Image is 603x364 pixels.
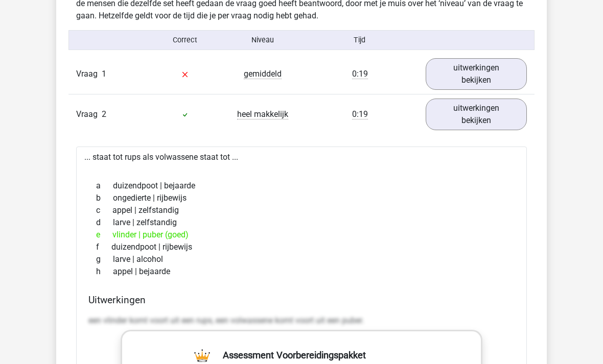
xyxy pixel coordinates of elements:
div: Tijd [301,35,418,45]
span: gemiddeld [244,69,282,79]
h4: Uitwerkingen [88,294,515,306]
a: uitwerkingen bekijken [426,99,527,130]
div: larve | alcohol [88,253,515,265]
span: c [96,204,112,216]
span: 2 [102,109,106,119]
div: appel | zelfstandig [88,204,515,216]
span: heel makkelijk [237,109,288,119]
span: 1 [102,69,106,79]
span: Vraag [76,68,102,80]
p: een vlinder komt voort uit een rups, een volwassene komt voort uit een puber. [88,314,515,327]
div: duizendpoot | bejaarde [88,180,515,192]
span: g [96,253,113,265]
div: Niveau [224,35,301,45]
div: duizendpoot | rijbewijs [88,241,515,253]
span: 0:19 [352,69,368,79]
div: appel | bejaarde [88,265,515,278]
div: Correct [147,35,224,45]
span: f [96,241,111,253]
span: b [96,192,113,204]
span: e [96,229,112,241]
span: h [96,265,113,278]
div: ongedierte | rijbewijs [88,192,515,204]
span: 0:19 [352,109,368,119]
div: vlinder | puber (goed) [88,229,515,241]
span: d [96,216,113,229]
span: Vraag [76,108,102,120]
span: a [96,180,113,192]
div: larve | zelfstandig [88,216,515,229]
a: uitwerkingen bekijken [426,58,527,90]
